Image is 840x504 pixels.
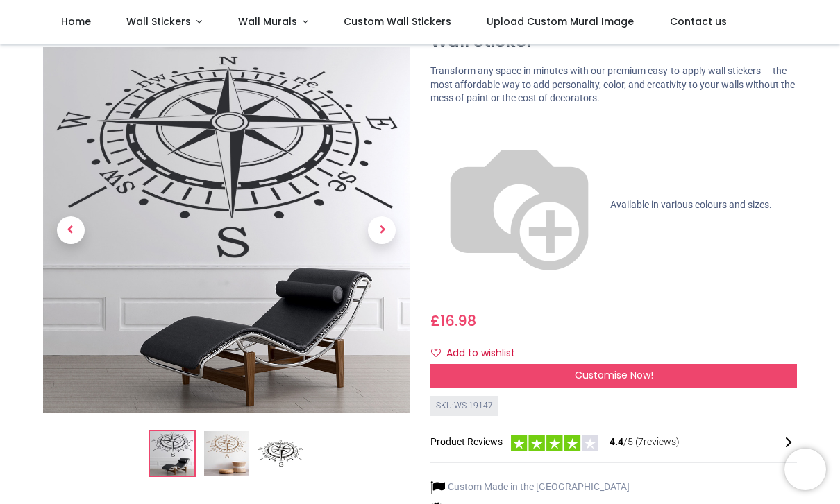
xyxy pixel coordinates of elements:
span: 4.4 [610,436,623,447]
p: Transform any space in minutes with our premium easy-to-apply wall stickers — the most affordable... [430,64,797,105]
span: Contact us [670,15,727,28]
img: WS-19147-02 [204,432,249,476]
span: Wall Murals [238,15,297,28]
span: Customise Now! [575,368,653,382]
img: WS-19147-03 [258,432,303,476]
span: /5 ( 7 reviews) [610,435,680,449]
a: Previous [43,103,98,359]
span: Available in various colours and sizes. [610,198,772,209]
span: 16.98 [440,311,476,331]
button: Add to wishlistAdd to wishlist [430,342,527,365]
a: Next [355,103,410,359]
span: Next [368,217,396,245]
span: Previous [57,217,85,245]
div: Product Reviews [430,433,797,452]
span: £ [430,311,476,331]
img: Compass Navigation Nautical Sailing Wall Sticker [150,432,194,476]
iframe: Brevo live chat [784,449,826,490]
img: color-wheel.png [430,116,608,294]
i: Add to wishlist [431,348,441,358]
li: Custom Made in the [GEOGRAPHIC_DATA] [430,480,630,494]
img: Compass Navigation Nautical Sailing Wall Sticker [43,48,410,414]
span: Home [61,15,91,28]
span: Custom Wall Stickers [344,15,451,28]
span: Upload Custom Mural Image [487,15,634,28]
div: SKU: WS-19147 [430,396,498,416]
span: Wall Stickers [126,15,191,28]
